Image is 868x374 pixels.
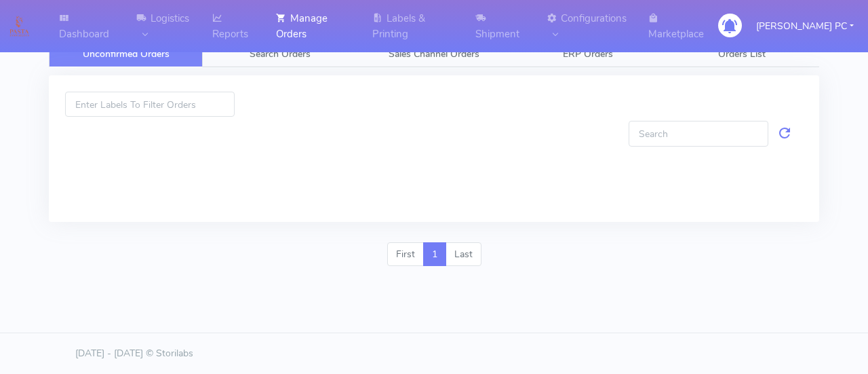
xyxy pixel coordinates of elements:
[423,242,446,267] a: 1
[563,48,613,60] span: ERP Orders
[65,92,235,117] input: Enter Labels To Filter Orders
[718,48,766,60] span: Orders List
[389,48,479,60] span: Sales Channel Orders
[49,41,819,67] ul: Tabs
[83,48,170,60] span: Unconfirmed Orders
[629,121,768,146] input: Search
[250,48,311,60] span: Search Orders
[746,12,864,40] button: [PERSON_NAME] PC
